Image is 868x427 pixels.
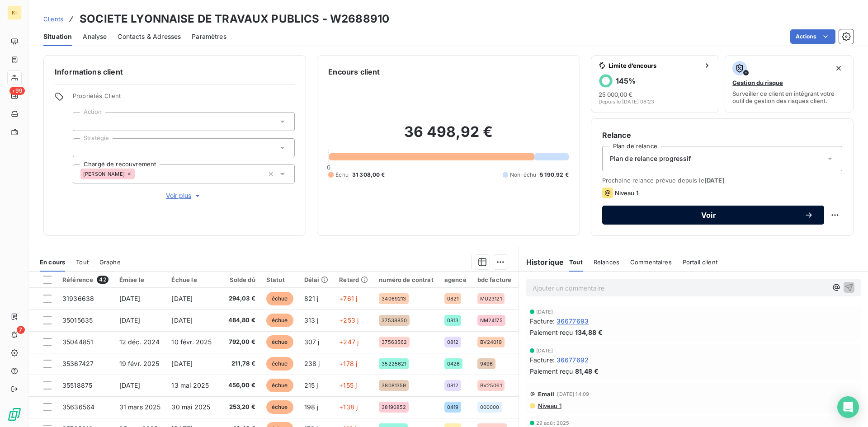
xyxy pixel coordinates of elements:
span: 31 308,00 € [352,171,385,179]
span: Non-échu [510,171,536,179]
span: Paramètres [192,32,226,41]
span: Paiement reçu [530,328,573,337]
span: Prochaine relance prévue depuis le [602,177,842,184]
button: Limite d’encours145%25 000,00 €Depuis le [DATE] 08:23 [591,55,720,113]
input: Ajouter une valeur [80,144,88,152]
span: 30 mai 2025 [171,403,210,411]
span: 38081359 [382,383,406,388]
span: 0812 [447,339,459,345]
span: Limite d’encours [609,62,700,69]
span: 294,03 € [224,294,255,303]
span: 35636564 [62,403,94,411]
span: MU23121 [480,296,502,301]
span: 35044851 [62,338,93,346]
span: Gestion du risque [732,79,783,86]
span: Niveau 1 [615,189,638,197]
span: 19 févr. 2025 [119,360,160,367]
button: Voir [602,206,824,225]
span: Situation [43,32,72,41]
span: 29 août 2025 [536,420,570,426]
span: 0813 [447,318,459,323]
span: échue [266,335,293,349]
span: Paiement reçu [530,366,573,376]
span: [DATE] [171,295,193,302]
span: +138 j [339,403,358,411]
span: 198 j [304,403,319,411]
span: 42 [97,276,108,284]
span: 38190852 [382,404,406,410]
h6: Encours client [328,66,380,77]
h6: Relance [602,130,842,141]
div: KI [7,5,22,20]
div: Délai [304,276,329,283]
span: 484,80 € [224,316,255,325]
span: Facture : [530,355,555,365]
span: 792,00 € [224,338,255,347]
span: En cours [40,258,65,266]
div: bdc facture [477,276,523,283]
button: Actions [790,29,835,44]
div: Échue le [171,276,213,283]
span: Depuis le [DATE] 08:23 [599,99,654,104]
span: 9496 [480,361,493,366]
span: 35367427 [62,360,94,367]
span: 31 mars 2025 [119,403,161,411]
div: Émise le [119,276,161,283]
span: 31936638 [62,295,94,302]
span: échue [266,379,293,392]
span: 35225621 [382,361,406,366]
span: 10 févr. 2025 [171,338,212,346]
span: BV24019 [480,339,502,345]
span: +253 j [339,316,359,324]
span: 0419 [447,404,459,410]
span: Tout [76,258,89,266]
span: [DATE] [119,316,141,324]
span: échue [266,292,293,305]
h2: 36 498,92 € [328,123,568,150]
span: 36677693 [557,316,589,326]
span: 34069213 [382,296,406,301]
span: Propriétés Client [73,92,295,105]
span: Relances [594,258,619,266]
div: Open Intercom Messenger [837,396,859,418]
span: 35518875 [62,381,92,389]
span: 0426 [447,361,460,366]
span: [PERSON_NAME] [83,171,125,177]
span: Graphe [99,258,121,266]
h6: Informations client [55,66,295,77]
div: agence [444,276,467,283]
h3: SOCIETE LYONNAISE DE TRAVAUX PUBLICS - W2688910 [80,11,389,27]
span: échue [266,357,293,371]
span: 36677692 [557,355,589,365]
span: 13 mai 2025 [171,381,209,389]
span: 25 000,00 € [599,91,632,98]
span: Contacts & Adresses [118,32,181,41]
span: 307 j [304,338,320,346]
span: 134,88 € [575,328,603,337]
span: 000000 [480,404,500,410]
span: 12 déc. 2024 [119,338,160,346]
span: 821 j [304,295,319,302]
span: [DATE] [119,295,141,302]
span: échue [266,314,293,327]
span: Surveiller ce client en intégrant votre outil de gestion des risques client. [732,90,846,104]
div: Solde dû [224,276,255,283]
span: [DATE] [119,381,141,389]
span: 253,20 € [224,403,255,412]
span: 238 j [304,360,320,367]
a: Clients [43,14,63,23]
span: Voir [613,211,804,219]
img: Logo LeanPay [7,407,22,422]
h6: 145 % [616,76,636,85]
span: Facture : [530,316,555,326]
span: 37563562 [382,339,407,345]
span: 0812 [447,383,459,388]
span: +155 j [339,381,357,389]
span: Tout [569,258,583,266]
span: [DATE] [536,309,553,314]
div: Statut [266,276,293,283]
span: 211,78 € [224,359,255,368]
input: Ajouter une valeur [80,117,88,126]
div: numéro de contrat [379,276,434,283]
span: 0821 [447,296,459,301]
